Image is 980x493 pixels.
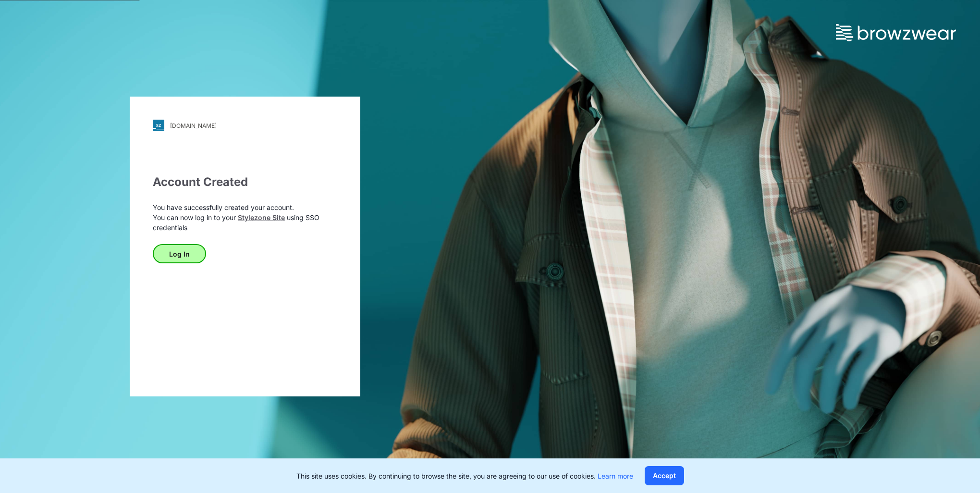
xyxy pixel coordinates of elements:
[645,466,684,485] button: Accept
[170,122,217,129] div: [DOMAIN_NAME]
[153,120,164,131] img: svg+xml;base64,PHN2ZyB3aWR0aD0iMjgiIGhlaWdodD0iMjgiIHZpZXdCb3g9IjAgMCAyOCAyOCIgZmlsbD0ibm9uZSIgeG...
[153,120,337,131] a: [DOMAIN_NAME]
[153,244,206,263] button: Log In
[153,173,337,191] div: Account Created
[153,202,337,212] p: You have successfully created your account.
[153,212,337,233] p: You can now log in to your using SSO credentials
[296,471,633,481] p: This site uses cookies. By continuing to browse the site, you are agreeing to our use of cookies.
[238,213,285,222] a: Stylezone Site
[836,24,956,41] img: browzwear-logo.73288ffb.svg
[598,472,633,480] a: Learn more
